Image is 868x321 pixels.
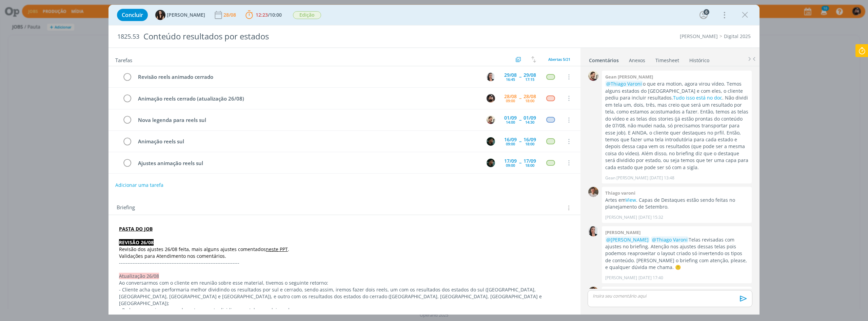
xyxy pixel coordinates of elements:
span: Briefing [117,203,135,212]
b: Thiago varoni [605,190,635,196]
button: I[PERSON_NAME] [155,10,205,20]
p: Telas revisadas com ajustes no briefing. Atenção nos ajustes dessas telas pois podemos reaproveit... [605,236,748,271]
div: 28/08 [524,94,536,99]
b: [PERSON_NAME] [605,229,640,235]
div: Revisão reels animado cerrado [135,73,480,81]
span: -- [519,139,521,144]
span: Abertas 5/21 [548,57,570,62]
a: Timesheet [655,54,679,64]
div: 17:15 [525,77,534,81]
img: G [588,71,598,81]
span: Concluir [122,12,143,18]
button: 6 [698,10,709,20]
span: [DATE] 13:48 [650,175,674,181]
div: 18:00 [525,99,534,103]
button: Adicionar uma tarefa [115,179,164,191]
div: 29/08 [504,73,517,77]
button: 12:23/10:00 [244,10,283,20]
p: Gean [PERSON_NAME] [605,175,648,181]
span: @Thiago Varoni [652,236,688,243]
div: 28/08 [504,94,517,99]
button: G [486,115,496,125]
span: -- [519,118,521,122]
div: 18:00 [525,142,534,146]
span: 1825.53 [117,33,139,40]
span: -- [519,74,521,79]
img: I [155,10,165,20]
span: @[PERSON_NAME] [606,236,649,243]
div: Animação reels sul [135,137,480,146]
img: K [487,159,495,167]
div: 16/09 [504,137,517,142]
button: K [486,158,496,168]
a: PASTA DO JOB [119,226,153,232]
img: T [588,187,598,197]
img: G [487,115,495,124]
div: 01/09 [504,115,517,120]
button: Edição [293,11,321,19]
span: Tarefas [115,55,132,64]
img: C [588,226,598,236]
div: 14:30 [525,120,534,124]
div: 16/09 [524,137,536,142]
div: 16:45 [506,77,515,81]
div: 14:00 [506,120,515,124]
span: Atualização 26/08 [119,273,159,279]
span: / [268,12,270,18]
b: Gean [PERSON_NAME] [605,74,653,80]
button: K [486,136,496,146]
img: C [487,73,495,81]
span: [DATE] 17:40 [638,275,663,281]
div: Anexos [629,57,645,64]
a: [PERSON_NAME] [680,33,718,39]
div: 17/09 [504,159,517,163]
a: neste PPT [266,246,288,252]
a: Digital 2025 [724,33,751,39]
div: 09:00 [506,163,515,167]
div: 29/08 [524,73,536,77]
div: 6 [704,9,709,15]
p: Ao conversarmos com o cliente em reunião sobre esse material, tivemos o seguinte retorno: [119,280,570,286]
p: o que era motion, agora virou vídeo. Temos alguns estados do [GEOGRAPHIC_DATA] e com eles, o clie... [605,81,748,171]
span: Revisão dos ajustes 26/08 feita, mais alguns ajustes comentados [119,246,266,252]
div: 09:00 [506,99,515,103]
button: C [486,72,496,82]
span: [PERSON_NAME] [167,13,205,17]
a: Tudo isso está no doc [673,94,722,101]
img: B [487,94,495,103]
p: - Podemos seguir o mesmo layout, somente dividir essas telas em dois reels; [119,307,570,314]
div: dialog [108,5,759,315]
span: . [288,246,289,252]
div: Animação reels cerrado (atualização 26/08) [135,94,480,103]
div: 01/09 [524,115,536,120]
a: View [626,197,636,203]
a: Histórico [689,54,710,64]
div: 18:00 [525,163,534,167]
p: [PERSON_NAME] [605,275,637,281]
button: B [486,93,496,103]
img: arrow-down-up.svg [531,56,536,63]
p: ----------------------------------------------------------------------- [119,260,570,266]
button: Concluir [117,9,148,21]
p: Artes em . Capas de Destaques estão sendo feitas no planejamento de Setembro. [605,197,748,211]
span: [DATE] 15:32 [638,214,663,220]
strong: REVISÃO 26/08 [119,239,154,246]
span: -- [519,160,521,165]
div: Nova legenda para reels sul [135,116,480,124]
a: Comentários [589,54,619,64]
span: 12:23 [256,12,268,18]
img: T [588,287,598,297]
div: 28/08 [223,13,237,17]
div: 09:00 [506,142,515,146]
p: - Cliente acha que performaria melhor dividindo os resultados por sul e cerrado, sendo assim, ire... [119,286,570,307]
p: [PERSON_NAME] [605,214,637,220]
img: K [487,137,495,146]
div: Conteúdo resultados por estados [141,28,484,45]
span: 10:00 [270,12,282,18]
span: Validações para Atendimento nos comentários. [119,253,226,259]
span: -- [519,96,521,101]
span: @Thiago Varoni [606,81,642,87]
div: Ajustes animação reels sul [135,159,480,167]
span: Edição [293,11,321,19]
